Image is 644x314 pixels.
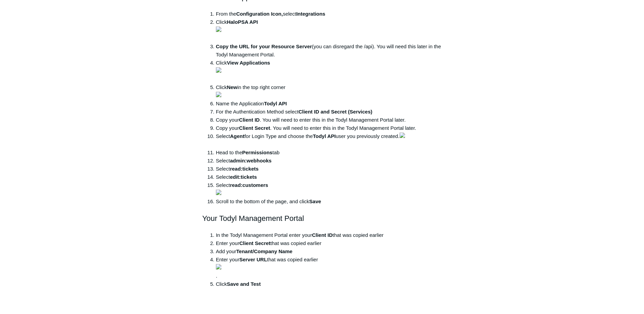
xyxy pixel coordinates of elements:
[298,109,372,115] strong: Client ID and Secret (Services)
[216,182,268,196] strong: read:customers
[216,197,442,206] li: Scroll to the bottom of the page, and click
[230,133,244,139] strong: Agent
[230,166,258,172] strong: read:tickets
[296,11,325,17] strong: Integrations
[216,157,442,165] li: Select
[216,190,221,195] img: 38277682579219
[216,67,221,73] img: 38277682572947
[216,256,442,280] li: Enter your that was copied earlier .
[216,108,442,116] li: For the Authentication Method select
[202,212,442,224] h2: Your Todyl Management Portal
[313,133,336,139] strong: Todyl API
[239,125,270,131] strong: Client Secret
[216,92,221,97] img: 38275125720339
[236,11,283,17] strong: Configuration Icon,
[236,248,293,254] strong: Tenant/Company Name
[227,84,237,90] strong: New
[216,247,442,256] li: Add your
[239,257,267,262] strong: Server URL
[309,198,321,204] strong: Save
[216,280,442,288] li: Click
[216,27,221,32] img: 38277682564371
[216,173,442,181] li: Select
[230,174,257,180] strong: edit:tickets
[264,101,287,106] strong: Todyl API
[216,149,442,157] li: Head to the tab
[216,264,221,269] img: 38277682584979
[216,18,442,42] li: Click
[216,59,442,83] li: Click
[230,158,272,163] strong: admin:webhooks
[216,10,442,18] li: From the select
[216,124,442,132] li: Copy your . You will need to enter this in the Todyl Management Portal later.
[216,43,312,49] strong: Copy the URL for your Resource Server
[227,19,258,25] strong: HaloPSA API
[216,100,442,108] li: Name the Application
[216,83,442,100] li: Click in the top right corner
[216,165,442,173] li: Select
[216,60,270,74] strong: View Applications
[216,116,442,124] li: Copy your . You will need to enter this in the Todyl Management Portal later.
[216,132,442,149] li: Select for Login Type and choose the user you previously created.
[242,150,272,155] strong: Permissions
[216,181,442,197] li: Select
[227,281,261,287] strong: Save and Test
[312,232,333,238] strong: Client ID
[216,42,442,59] li: (you can disregard the /api). You will need this later in the Todyl Management Portal.
[239,117,260,123] strong: Client ID
[216,231,442,239] li: In the Todyl Management Portal enter your that was copied earlier
[239,240,271,246] strong: Client Secret
[400,133,405,138] img: 38277682575379
[216,239,442,247] li: Enter your that was copied earlier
